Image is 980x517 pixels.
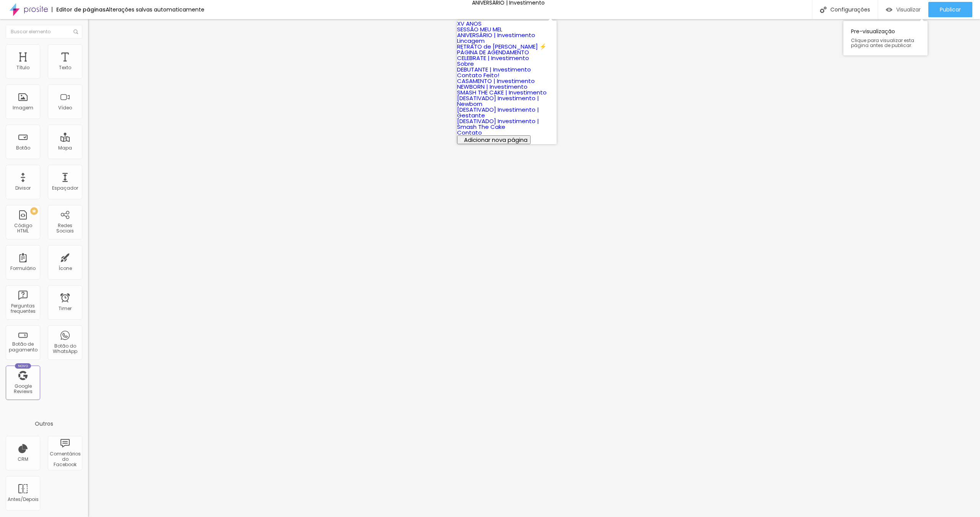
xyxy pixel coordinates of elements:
div: Código HTML [8,223,38,234]
a: ANIVERSÁRIO | Investimento [457,31,535,39]
a: Contato [457,128,482,137]
input: Buscar elemento [6,25,82,39]
div: Divisor [15,185,31,191]
div: Mapa [58,145,72,151]
div: Alterações salvas automaticamente [106,7,204,12]
img: view-1.svg [886,7,892,13]
iframe: Editor [88,19,980,517]
span: Adicionar nova página [464,136,528,144]
a: XV ANOS [457,20,482,28]
div: Botão de pagamento [8,341,38,353]
div: Imagem [13,105,33,111]
a: CASAMENTO | Investimento [457,77,535,85]
div: Título [16,65,29,70]
div: Google Reviews [8,384,38,395]
div: Comentários do Facebook [50,451,80,468]
div: Novo [15,363,31,369]
a: SMASH THE CAKE | Investimento [457,88,547,96]
button: Visualizar [878,2,928,17]
div: Botão [16,145,30,151]
a: Contato Feito! [457,71,499,79]
a: NEWBORN | Investimento [457,83,528,91]
button: Adicionar nova página [457,135,531,144]
a: PÁGINA DE AGENDAMENTO [457,48,529,56]
div: Pre-visualização [843,21,928,55]
a: DEBUTANTE | Investimento [457,65,531,73]
button: Publicar [928,2,972,17]
div: CRM [18,457,28,462]
div: Espaçador [52,185,78,191]
a: Lincagem [457,37,485,45]
a: RETRATO de [PERSON_NAME] ⚡ [457,42,547,50]
a: [DESATIVADO] Investimento | Newborn [457,94,539,108]
span: Clique para visualizar esta página antes de publicar. [851,38,920,48]
div: Redes Sociais [50,223,80,234]
div: Botão do WhatsApp [50,343,80,354]
img: Icone [73,29,78,34]
div: Formulário [10,266,36,271]
span: Publicar [940,7,961,13]
div: Texto [59,65,71,70]
a: CELEBRATE | Investimento [457,54,529,62]
a: SESSÃO MEU MEL [457,25,502,33]
div: Vídeo [58,105,72,111]
div: Antes/Depois [8,497,38,502]
img: Icone [820,7,826,13]
div: Ícone [59,266,72,271]
a: [DESATIVADO] Investimento | Smash The Cake [457,117,539,131]
div: Timer [59,306,72,311]
div: Perguntas frequentes [8,303,38,314]
a: Sobre [457,60,474,68]
span: Visualizar [896,7,921,13]
div: Editor de páginas [52,7,106,12]
a: [DESATIVADO] Investimento | Gestante [457,106,539,119]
